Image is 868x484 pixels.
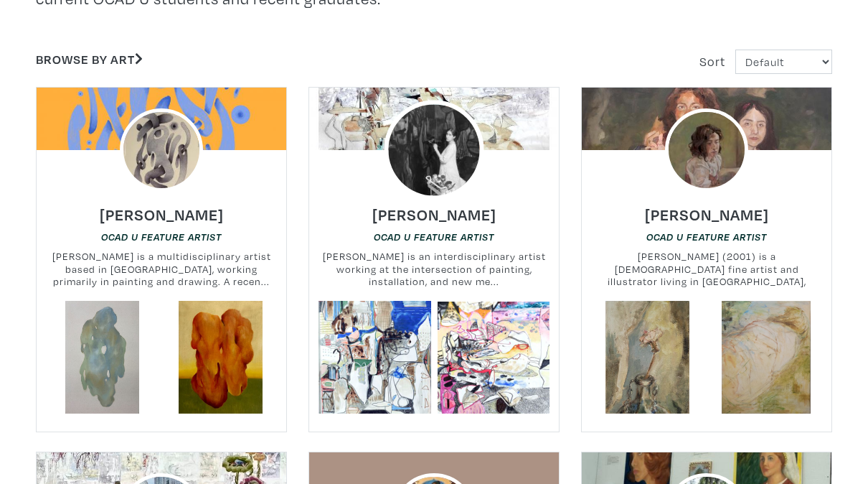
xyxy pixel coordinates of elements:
h6: [PERSON_NAME] [372,205,496,224]
a: Browse by Art [36,51,143,68]
img: phpThumb.php [665,108,748,192]
a: OCAD U Feature Artist [646,230,767,243]
em: OCAD U Feature Artist [374,231,494,243]
img: phpThumb.php [384,101,483,200]
small: [PERSON_NAME] is a multidisciplinary artist based in [GEOGRAPHIC_DATA], working primarily in pain... [37,250,286,288]
small: [PERSON_NAME] is an interdisciplinary artist working at the intersection of painting, installatio... [309,250,559,288]
em: OCAD U Feature Artist [101,231,222,243]
span: Sort [699,53,725,70]
em: OCAD U Feature Artist [646,231,767,243]
h6: [PERSON_NAME] [645,205,769,224]
a: [PERSON_NAME] [645,201,769,218]
a: OCAD U Feature Artist [101,230,222,243]
a: [PERSON_NAME] [372,201,496,218]
a: [PERSON_NAME] [100,201,224,218]
h6: [PERSON_NAME] [100,205,224,224]
a: OCAD U Feature Artist [374,230,494,243]
small: [PERSON_NAME] (2001) is a [DEMOGRAPHIC_DATA] fine artist and illustrator living in [GEOGRAPHIC_DA... [582,250,831,288]
img: phpThumb.php [120,108,203,192]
